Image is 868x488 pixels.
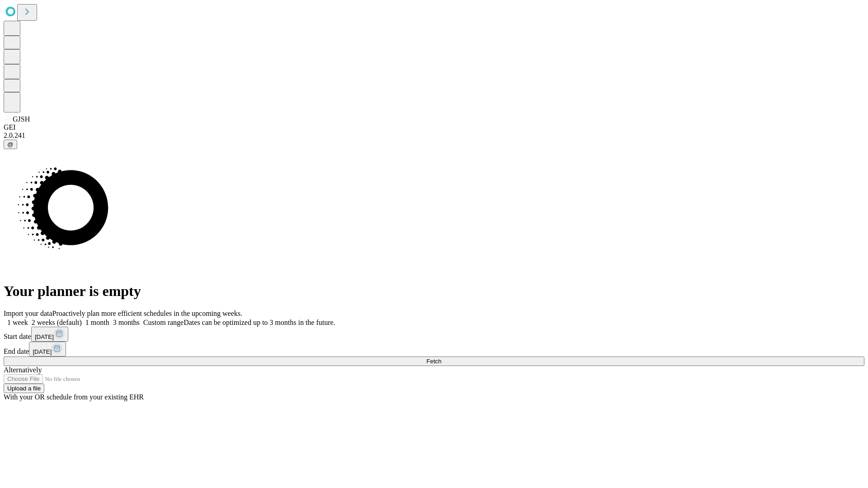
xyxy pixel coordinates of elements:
span: Custom range [143,319,184,326]
button: Fetch [4,357,864,366]
span: 2 weeks (default) [32,319,82,326]
h1: Your planner is empty [4,283,864,300]
span: 1 week [7,319,28,326]
button: @ [4,140,17,149]
span: 3 months [113,319,140,326]
span: [DATE] [33,348,52,355]
div: 2.0.241 [4,131,864,140]
div: Start date [4,327,864,342]
span: With your OR schedule from your existing EHR [4,393,144,401]
span: GJSH [13,115,30,123]
div: GEI [4,123,864,131]
span: Fetch [426,358,441,365]
span: Import your data [4,310,52,317]
span: Proactively plan more efficient schedules in the upcoming weeks. [52,310,242,317]
span: @ [7,141,14,148]
div: End date [4,342,864,357]
span: 1 month [85,319,109,326]
button: [DATE] [29,342,66,357]
span: Dates can be optimized up to 3 months in the future. [184,319,335,326]
span: Alternatively [4,366,42,374]
button: Upload a file [4,384,44,393]
button: [DATE] [31,327,68,342]
span: [DATE] [35,333,54,340]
